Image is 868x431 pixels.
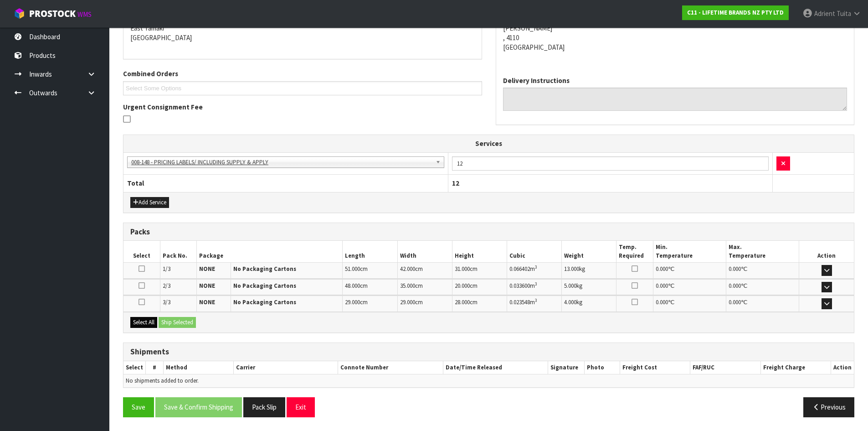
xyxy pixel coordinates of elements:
[507,279,562,295] td: m
[507,241,562,262] th: Cubic
[123,175,448,192] th: Total
[123,102,203,112] label: Urgent Consignment Fee
[535,281,537,287] sup: 3
[729,265,741,273] span: 0.000
[452,279,507,295] td: cm
[729,298,741,306] span: 0.000
[726,263,799,279] td: ℃
[653,241,726,262] th: Min. Temperature
[160,241,196,262] th: Pack No.
[503,76,570,85] label: Delivery Instructions
[199,265,215,273] strong: NONE
[199,282,215,290] strong: NONE
[155,397,242,417] button: Save & Confirm Shipping
[653,279,726,295] td: ℃
[130,197,169,208] button: Add Service
[123,374,854,387] td: No shipments added to order.
[163,298,170,306] span: 3/3
[616,241,653,262] th: Temp. Required
[653,296,726,312] td: ℃
[452,179,459,187] span: 12
[452,263,507,279] td: cm
[687,9,784,16] strong: C11 - LIFETIME BRANDS NZ PTY LTD
[199,298,215,306] strong: NONE
[233,298,296,306] strong: No Packaging Cartons
[799,241,854,262] th: Action
[77,10,92,19] small: WMS
[443,361,548,374] th: Date/Time Released
[562,241,616,262] th: Weight
[656,265,668,273] span: 0.000
[564,282,576,290] span: 5.000
[243,397,285,417] button: Pack Slip
[562,279,616,295] td: kg
[726,296,799,312] td: ℃
[814,9,835,18] span: Adrient
[535,264,537,270] sup: 3
[509,282,530,290] span: 0.033600
[397,241,452,262] th: Width
[507,296,562,312] td: m
[397,263,452,279] td: cm
[653,263,726,279] td: ℃
[397,279,452,295] td: cm
[837,9,851,18] span: Tuita
[338,361,443,374] th: Connote Number
[14,8,25,19] img: cube-alt.png
[562,263,616,279] td: kg
[123,69,178,78] label: Combined Orders
[509,298,530,306] span: 0.023548
[123,135,854,152] th: Services
[452,241,507,262] th: Height
[548,361,585,374] th: Signature
[130,317,157,328] button: Select All
[345,298,360,306] span: 29.000
[146,361,164,374] th: #
[345,282,360,290] span: 48.000
[343,241,397,262] th: Length
[400,298,415,306] span: 29.000
[690,361,760,374] th: FAF/RUC
[656,282,668,290] span: 0.000
[29,8,76,20] span: ProStock
[163,282,170,290] span: 2/3
[760,361,831,374] th: Freight Charge
[123,397,154,417] button: Save
[163,361,233,374] th: Method
[400,282,415,290] span: 35.000
[729,282,741,290] span: 0.000
[130,348,847,356] h3: Shipments
[397,296,452,312] td: cm
[196,241,343,262] th: Package
[803,397,854,417] button: Previous
[503,4,847,52] address: [STREET_ADDRESS] [PERSON_NAME] , 4110 [GEOGRAPHIC_DATA]
[726,279,799,295] td: ℃
[131,157,432,168] span: 008-148 - PRICING LABELS/ INCLUDING SUPPLY & APPLY
[233,265,296,273] strong: No Packaging Cartons
[562,296,616,312] td: kg
[287,397,315,417] button: Exit
[123,361,146,374] th: Select
[535,297,537,303] sup: 3
[585,361,620,374] th: Photo
[509,265,530,273] span: 0.066402
[682,5,789,20] a: C11 - LIFETIME BRANDS NZ PTY LTD
[343,279,397,295] td: cm
[130,228,847,236] h3: Packs
[455,282,470,290] span: 20.000
[234,361,338,374] th: Carrier
[400,265,415,273] span: 42.000
[455,298,470,306] span: 28.000
[455,265,470,273] span: 31.000
[726,241,799,262] th: Max. Temperature
[159,317,196,328] button: Ship Selected
[656,298,668,306] span: 0.000
[564,298,576,306] span: 4.000
[452,296,507,312] td: cm
[564,265,579,273] span: 13.000
[507,263,562,279] td: m
[233,282,296,290] strong: No Packaging Cartons
[123,241,160,262] th: Select
[620,361,690,374] th: Freight Cost
[343,296,397,312] td: cm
